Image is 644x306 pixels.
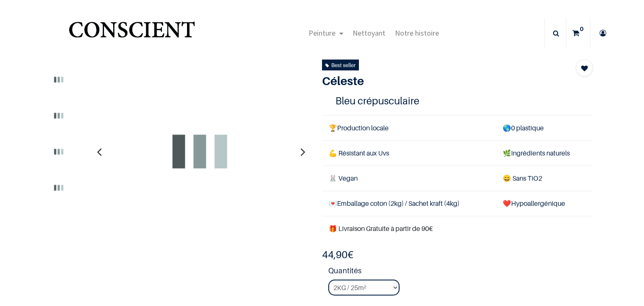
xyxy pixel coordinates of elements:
img: Product image [43,136,74,167]
span: 44,90 [322,249,348,261]
button: Add to wishlist [576,60,593,76]
h4: Bleu crépusculaire [335,94,579,107]
span: 🏆 [329,124,337,132]
span: 💌 [329,199,337,207]
a: 0 [566,18,590,48]
img: Product image [108,60,292,244]
span: Add to wishlist [581,63,588,73]
strong: Quantités [328,265,593,280]
span: 🐰 Vegan [329,174,358,182]
img: Product image [43,100,74,131]
font: 🎁 Livraison Gratuite à partir de 90€ [329,224,433,233]
sup: 0 [578,25,586,33]
span: Peinture [309,28,335,38]
td: Ingrédients naturels [496,140,593,166]
img: Conscient [67,17,197,50]
img: Product image [43,64,74,95]
h1: Céleste [322,74,552,88]
span: 🌎 [503,124,511,132]
b: € [322,249,353,261]
span: Nettoyant [353,28,385,38]
a: Logo of Conscient [67,17,197,50]
td: ❤️Hypoallergénique [496,191,593,216]
td: 0 plastique [496,115,593,140]
td: Production locale [322,115,496,140]
span: Notre histoire [395,28,439,38]
span: 💪 Résistant aux Uvs [329,149,389,157]
img: Product image [43,172,74,203]
span: 😄 S [503,174,516,182]
td: Emballage coton (2kg) / Sachet kraft (4kg) [322,191,496,216]
a: Peinture [304,18,348,48]
td: ans TiO2 [496,166,593,191]
div: Best seller [325,60,356,70]
span: 🌿 [503,149,511,157]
